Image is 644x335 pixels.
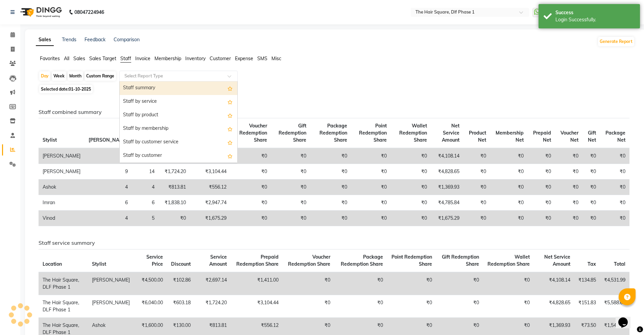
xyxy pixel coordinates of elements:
td: ₹4,785.84 [431,195,464,211]
td: ₹0 [600,180,629,195]
span: All [64,55,69,62]
td: ₹0 [283,272,334,295]
span: Gift Redemption Share [279,123,306,143]
td: ₹0 [351,148,391,164]
td: ₹0 [582,164,600,180]
b: 08047224946 [74,3,104,22]
td: ₹5,588.65 [600,295,629,317]
span: SMS [257,55,267,62]
span: Membership Net [496,130,524,143]
span: Sales Target [89,55,116,62]
div: Staff summary [120,81,237,95]
span: Location [43,261,62,267]
td: ₹0 [490,148,528,164]
td: [PERSON_NAME] [88,295,134,317]
td: ₹0 [490,180,528,195]
td: ₹0 [555,164,582,180]
div: Custom Range [85,71,116,81]
td: ₹6,040.00 [134,295,167,317]
td: ₹1,724.20 [195,295,231,317]
span: 01-10-2025 [69,87,91,92]
td: ₹0 [159,211,190,226]
div: Staff by service [120,95,237,109]
span: Customer [210,55,231,62]
td: ₹0 [334,295,387,317]
span: Product Net [469,130,486,143]
td: 4 [132,180,159,195]
td: ₹556.12 [190,180,231,195]
td: ₹4,108.14 [534,272,574,295]
td: ₹4,828.65 [431,164,464,180]
span: Total [614,261,625,267]
span: Voucher Net [560,130,578,143]
td: ₹0 [528,211,555,226]
span: Sales [73,55,85,62]
td: ₹0 [436,295,483,317]
td: [PERSON_NAME] [88,272,134,295]
td: 14 [132,164,159,180]
td: ₹0 [600,164,629,180]
span: Point Redemption Share [359,123,387,143]
td: ₹0 [310,164,351,180]
td: ₹0 [582,148,600,164]
td: ₹0 [310,180,351,195]
span: Add this report to Favorites List [228,152,233,160]
td: ₹0 [310,195,351,211]
td: ₹0 [271,211,310,226]
td: 5 [132,211,159,226]
ng-dropdown-panel: Options list [119,81,238,163]
td: Vinod [39,211,85,226]
td: ₹0 [271,164,310,180]
img: logo [17,3,64,22]
td: ₹0 [351,180,391,195]
td: ₹0 [231,195,271,211]
span: Invoice [135,55,150,62]
td: ₹0 [582,180,600,195]
td: ₹0 [490,195,528,211]
h6: Staff combined summary [39,109,629,115]
td: ₹0 [387,295,436,317]
td: [PERSON_NAME] [39,164,85,180]
span: Voucher Redemption Share [288,254,330,267]
td: Ashok [39,180,85,195]
div: Staff by membership [120,122,237,136]
td: ₹0 [310,211,351,226]
iframe: chat widget [616,308,637,328]
td: ₹0 [391,180,431,195]
span: Favorites [40,55,60,62]
td: ₹0 [351,195,391,211]
span: Add this report to Favorites List [228,111,233,119]
td: ₹151.83 [574,295,600,317]
span: Package Redemption Share [341,254,383,267]
td: ₹0 [528,180,555,195]
td: ₹0 [600,211,629,226]
td: ₹0 [555,211,582,226]
span: Gift Redemption Share [442,254,479,267]
span: Prepaid Redemption Share [236,254,279,267]
span: Package Redemption Share [319,123,347,143]
td: ₹4,828.65 [534,295,574,317]
div: Staff by customer service [120,136,237,149]
td: ₹0 [351,164,391,180]
td: ₹0 [463,164,490,180]
div: Week [52,71,66,81]
td: ₹1,411.00 [231,272,283,295]
td: ₹0 [582,195,600,211]
td: ₹1,675.29 [190,211,231,226]
span: Staff [120,55,131,62]
span: Net Service Amount [544,254,570,267]
td: ₹0 [310,148,351,164]
td: ₹0 [271,195,310,211]
td: ₹0 [555,195,582,211]
td: Imran [39,195,85,211]
span: Tax [588,261,596,267]
a: Sales [36,34,54,46]
span: Service Price [146,254,163,267]
td: ₹0 [600,195,629,211]
td: ₹4,108.14 [431,148,464,164]
h6: Staff service summary [39,240,629,246]
td: ₹0 [283,295,334,317]
td: ₹1,838.10 [159,195,190,211]
span: Point Redemption Share [391,254,432,267]
td: ₹0 [528,164,555,180]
